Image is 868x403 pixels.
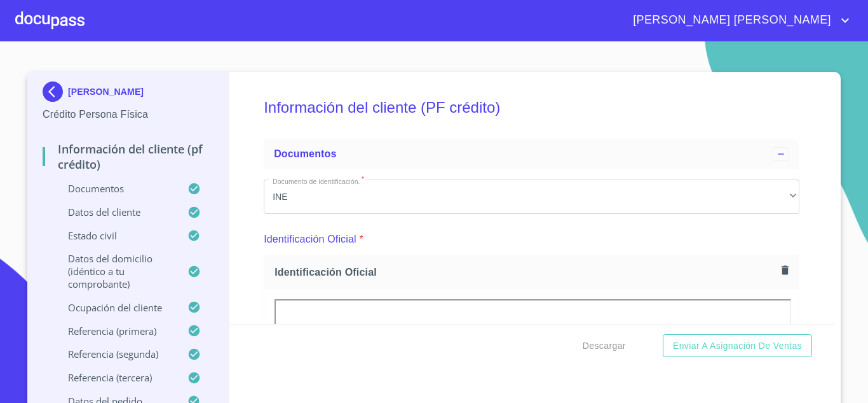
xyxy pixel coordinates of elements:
div: Documentos [264,139,799,169]
span: [PERSON_NAME] [PERSON_NAME] [623,10,837,31]
p: Ocupación del Cliente [43,301,187,314]
span: Documentos [274,148,336,159]
h5: Información del cliente (PF crédito) [264,81,799,134]
p: Datos del domicilio (idéntico a tu comprobante) [43,252,187,290]
p: Información del cliente (PF crédito) [43,141,214,172]
button: Enviar a Asignación de Ventas [663,334,812,358]
img: Docupass spot blue [43,81,68,102]
p: Referencia (tercera) [43,371,187,384]
span: Enviar a Asignación de Ventas [673,338,802,354]
p: Crédito Persona Física [43,107,214,122]
p: Identificación Oficial [264,232,356,247]
p: Estado Civil [43,229,187,242]
p: Referencia (primera) [43,325,187,337]
p: Datos del cliente [43,206,187,218]
span: Descargar [583,338,626,354]
p: Documentos [43,182,187,195]
span: Identificación Oficial [275,265,776,279]
button: Descargar [578,334,631,358]
p: [PERSON_NAME] [68,87,144,97]
div: [PERSON_NAME] [43,81,214,107]
button: account of current user [623,10,853,31]
p: Referencia (segunda) [43,348,187,360]
div: INE [264,180,799,214]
